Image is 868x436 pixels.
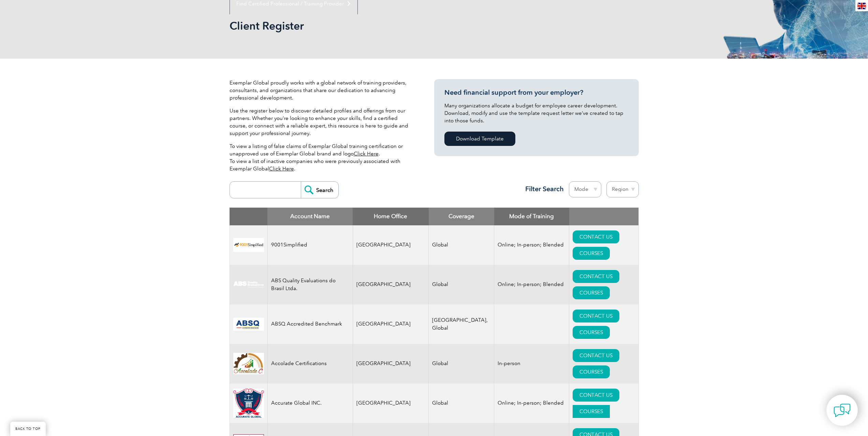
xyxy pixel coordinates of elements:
a: COURSES [573,247,610,260]
img: c92924ac-d9bc-ea11-a814-000d3a79823d-logo.jpg [233,281,264,288]
p: Many organizations allocate a budget for employee career development. Download, modify and use th... [444,102,629,124]
td: 9001Simplified [267,225,353,265]
td: [GEOGRAPHIC_DATA] [353,265,429,304]
a: COURSES [573,286,610,299]
img: a034a1f6-3919-f011-998a-0022489685a1-logo.png [233,389,264,418]
td: Online; In-person; Blended [494,265,569,304]
td: [GEOGRAPHIC_DATA], Global [429,304,494,344]
a: COURSES [573,365,610,378]
a: Download Template [444,132,515,146]
th: Home Office: activate to sort column ascending [353,208,429,225]
img: 1a94dd1a-69dd-eb11-bacb-002248159486-logo.jpg [233,353,264,374]
td: [GEOGRAPHIC_DATA] [353,225,429,265]
a: CONTACT US [573,389,619,402]
p: To view a listing of false claims of Exemplar Global training certification or unapproved use of ... [230,142,414,172]
p: Use the register below to discover detailed profiles and offerings from our partners. Whether you... [230,107,414,137]
td: [GEOGRAPHIC_DATA] [353,304,429,344]
a: Click Here [354,151,379,157]
a: CONTACT US [573,230,619,243]
h3: Filter Search [521,185,564,193]
h3: Need financial support from your employer? [444,88,629,97]
td: Global [429,265,494,304]
a: CONTACT US [573,349,619,362]
td: Online; In-person; Blended [494,225,569,265]
th: Coverage: activate to sort column ascending [429,208,494,225]
a: CONTACT US [573,310,619,322]
input: Search [301,182,338,198]
img: contact-chat.png [834,402,851,419]
img: cc24547b-a6e0-e911-a812-000d3a795b83-logo.png [233,318,264,331]
a: BACK TO TOP [10,422,46,436]
a: COURSES [573,405,610,418]
th: : activate to sort column ascending [569,208,638,225]
td: Global [429,225,494,265]
td: ABS Quality Evaluations do Brasil Ltda. [267,265,353,304]
td: [GEOGRAPHIC_DATA] [353,384,429,423]
td: Accolade Certifications [267,344,353,384]
a: CONTACT US [573,270,619,283]
td: Accurate Global INC. [267,384,353,423]
td: Global [429,384,494,423]
td: ABSQ Accredited Benchmark [267,304,353,344]
img: 37c9c059-616f-eb11-a812-002248153038-logo.png [233,238,264,252]
a: COURSES [573,326,610,339]
td: In-person [494,344,569,384]
a: Click Here [269,166,294,172]
td: [GEOGRAPHIC_DATA] [353,344,429,384]
th: Account Name: activate to sort column descending [267,208,353,225]
td: Online; In-person; Blended [494,384,569,423]
td: Global [429,344,494,384]
h2: Client Register [230,20,516,31]
img: en [857,3,866,9]
th: Mode of Training: activate to sort column ascending [494,208,569,225]
p: Exemplar Global proudly works with a global network of training providers, consultants, and organ... [230,79,414,102]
